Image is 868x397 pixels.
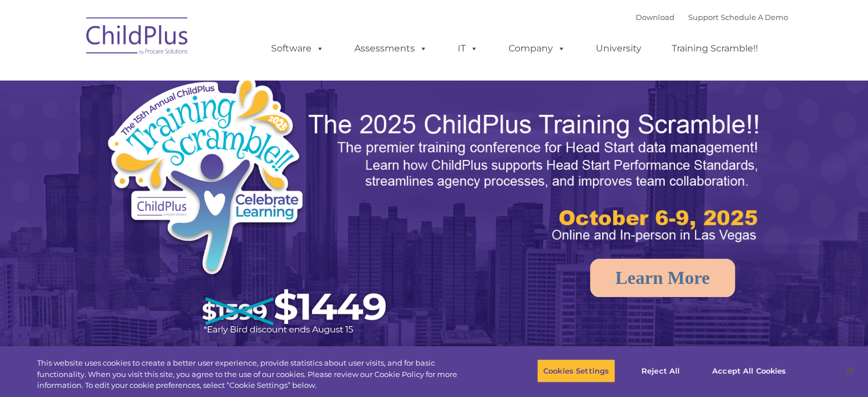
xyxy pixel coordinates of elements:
a: IT [446,37,490,60]
span: Last name [159,75,193,84]
a: University [584,37,653,60]
a: Learn More [590,259,735,297]
a: Assessments [343,37,439,60]
button: Reject All [625,359,696,383]
a: Support [688,13,718,22]
a: Training Scramble!! [660,37,769,60]
a: Schedule A Demo [721,13,788,22]
div: This website uses cookies to create a better user experience, provide statistics about user visit... [37,358,478,391]
button: Cookies Settings [537,359,615,383]
a: Download [636,13,675,22]
img: ChildPlus by Procare Solutions [80,9,195,66]
button: Accept All Cookies [706,359,792,383]
a: Company [497,37,577,60]
span: Phone number [159,122,207,131]
a: Software [260,37,336,60]
button: Close [837,358,862,383]
font: | [636,13,788,22]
